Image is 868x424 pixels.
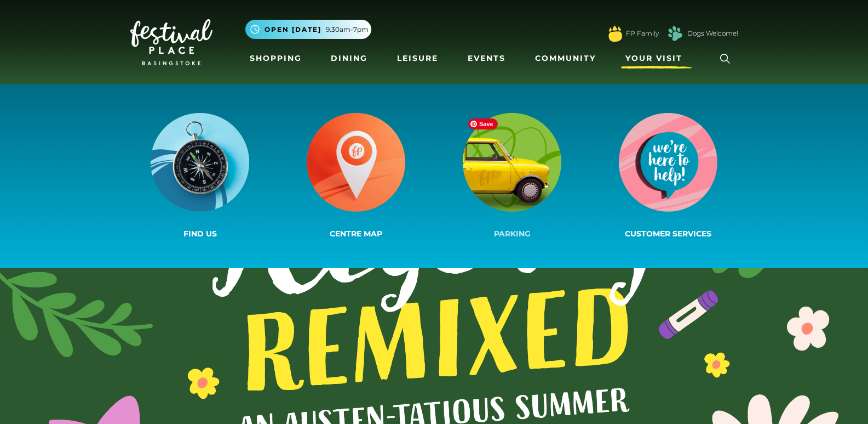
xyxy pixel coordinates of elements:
a: Events [463,48,510,69]
a: Leisure [393,48,442,69]
a: Find us [122,111,278,242]
span: Your Visit [625,53,682,64]
span: Save [468,118,498,129]
span: Customer Services [625,229,711,239]
button: Open [DATE] 9.30am-7pm [245,20,371,39]
span: 9.30am-7pm [326,25,369,35]
a: FP Family [626,29,659,38]
a: Customer Services [590,111,746,242]
a: Centre Map [278,111,434,242]
a: Dogs Welcome! [687,29,738,38]
a: Parking [434,111,590,242]
span: Open [DATE] [265,25,321,35]
img: Festival Place Logo [130,19,212,65]
span: Find us [183,229,217,239]
a: Your Visit [621,48,692,69]
span: Parking [494,229,531,239]
span: Centre Map [330,229,382,239]
a: Dining [326,48,372,69]
a: Shopping [245,48,306,69]
a: Community [531,48,600,69]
